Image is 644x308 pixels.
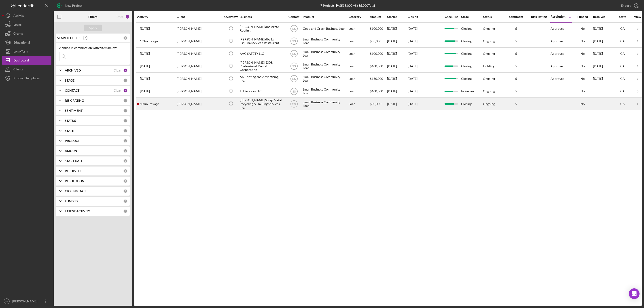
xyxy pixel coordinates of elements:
[2,74,51,83] button: Product Templates
[349,60,369,72] div: Loan
[349,73,369,85] div: Loan
[629,288,640,299] div: Open Intercom Messenger
[140,27,150,30] time: 2025-08-12 22:26
[292,27,296,30] text: SS
[240,23,284,35] div: [PERSON_NAME] dba Arete Roofing
[370,60,387,72] div: $100,000
[303,48,347,60] div: Small Business Community Loan
[614,102,631,106] div: CA
[614,77,631,80] div: CA
[140,89,150,93] time: 2025-09-03 00:17
[2,38,51,47] button: Educational
[483,102,495,106] div: Ongoing
[387,48,407,60] div: [DATE]
[292,40,296,43] text: SS
[137,15,176,19] div: Activity
[408,64,417,68] time: [DATE]
[140,102,159,106] time: 2025-09-04 23:23
[303,15,347,19] div: Product
[349,48,369,60] div: Loan
[2,20,51,29] button: Loans
[528,15,550,19] div: Risk Rating
[2,65,51,74] a: Clients
[370,35,387,47] div: $35,000
[616,1,642,10] button: Export
[123,89,127,93] div: 1
[303,85,347,97] div: Small Business Community Loan
[65,149,79,153] b: AMOUNT
[593,15,613,19] div: Resolved
[84,25,102,31] button: Apply
[65,1,82,10] div: New Project
[461,98,483,110] div: Closing
[483,77,495,80] div: Ongoing
[13,29,23,39] div: Grants
[59,46,126,50] div: Applied in combination with filters below
[483,64,494,68] div: Holding
[408,15,441,19] div: Closing
[240,15,284,19] div: Business
[177,73,221,85] div: [PERSON_NAME]
[140,39,158,43] time: 2025-09-04 04:15
[65,139,80,143] b: PRODUCT
[57,36,80,40] b: SEARCH FILTER
[387,15,407,19] div: Started
[292,77,296,80] text: SS
[349,15,369,19] div: Category
[177,23,221,35] div: [PERSON_NAME]
[13,11,24,21] div: Activity
[65,199,78,203] b: FUNDED
[65,79,74,82] b: STAGE
[551,39,564,43] div: Approved
[114,69,121,72] div: Clear
[614,64,631,68] div: CA
[505,89,527,93] div: 5
[349,85,369,97] div: Loan
[303,23,347,35] div: Good and Green Business Loan
[614,15,631,19] div: State
[408,52,417,55] time: [DATE]
[572,89,593,93] div: No
[123,68,127,72] div: 1
[572,102,593,106] div: No
[65,189,87,193] b: CLOSING DATE
[408,89,417,93] time: [DATE]
[123,199,127,203] div: 0
[461,23,483,35] div: Closing
[140,52,150,55] time: 2025-08-19 15:55
[292,90,296,93] text: SS
[593,48,613,60] div: [DATE]
[140,64,150,68] time: 2025-09-03 23:03
[13,65,23,75] div: Clients
[123,149,127,153] div: 0
[408,102,417,106] time: [DATE]
[2,297,51,306] button: SS[PERSON_NAME]
[614,89,631,93] div: CA
[461,60,483,72] div: Closing
[387,23,407,35] div: [DATE]
[593,60,613,72] div: [DATE]
[123,129,127,133] div: 0
[65,109,83,112] b: SENTIMENT
[292,102,296,105] text: SS
[11,297,40,307] div: [PERSON_NAME]
[505,77,527,80] div: 5
[177,85,221,97] div: [PERSON_NAME]
[461,48,483,60] div: Closing
[65,159,83,163] b: START DATE
[632,15,643,19] div: View
[483,27,495,30] div: Ongoing
[2,47,51,56] button: Long-Term
[505,102,527,106] div: 5
[125,15,130,19] div: 2
[572,77,593,80] div: No
[292,65,296,68] text: SS
[2,29,51,38] a: Grants
[551,64,564,68] div: Approved
[292,52,296,55] text: SS
[551,52,564,55] div: Approved
[65,169,80,173] b: RESOLVED
[387,35,407,47] div: [DATE]
[123,78,127,82] div: 0
[505,39,527,43] div: 5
